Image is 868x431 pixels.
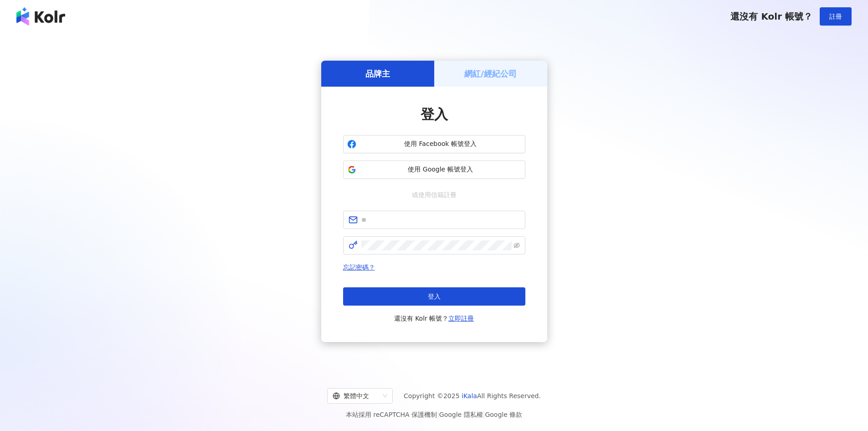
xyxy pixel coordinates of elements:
[483,411,485,418] span: |
[437,411,439,418] span: |
[448,315,474,322] a: 立即註冊
[428,293,441,300] span: 登入
[343,161,525,179] button: 使用 Google 帳號登入
[439,411,483,418] a: Google 隱私權
[514,242,520,249] span: eye-invisible
[343,135,525,153] button: 使用 Facebook 帳號登入
[16,7,65,26] img: logo
[820,7,852,26] button: 註冊
[485,411,522,418] a: Google 條款
[829,13,842,20] span: 註冊
[343,287,525,306] button: 登入
[462,392,477,400] a: iKala
[365,68,390,79] h5: 品牌主
[394,313,474,324] span: 還沒有 Kolr 帳號？
[406,190,463,200] span: 或使用信箱註冊
[360,165,521,174] span: 使用 Google 帳號登入
[730,11,812,22] span: 還沒有 Kolr 帳號？
[346,409,522,420] span: 本站採用 reCAPTCHA 保護機制
[343,264,375,271] a: 忘記密碼？
[421,106,448,122] span: 登入
[464,68,517,79] h5: 網紅/經紀公司
[360,140,521,149] span: 使用 Facebook 帳號登入
[404,390,541,401] span: Copyright © 2025 All Rights Reserved.
[333,389,379,403] div: 繁體中文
